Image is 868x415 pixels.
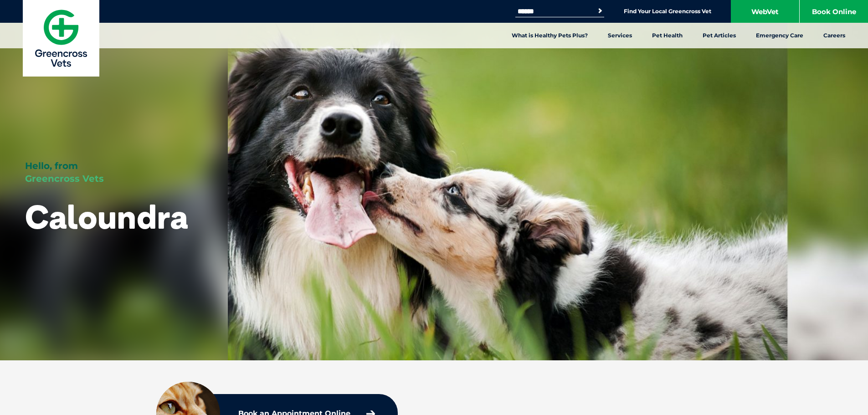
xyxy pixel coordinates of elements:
[25,160,78,171] span: Hello, from
[746,23,813,48] a: Emergency Care
[642,23,693,48] a: Pet Health
[624,8,711,15] a: Find Your Local Greencross Vet
[813,23,855,48] a: Careers
[598,23,642,48] a: Services
[25,199,188,235] h1: Caloundra
[693,23,746,48] a: Pet Articles
[596,6,605,15] button: Search
[25,173,104,184] span: Greencross Vets
[502,23,598,48] a: What is Healthy Pets Plus?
